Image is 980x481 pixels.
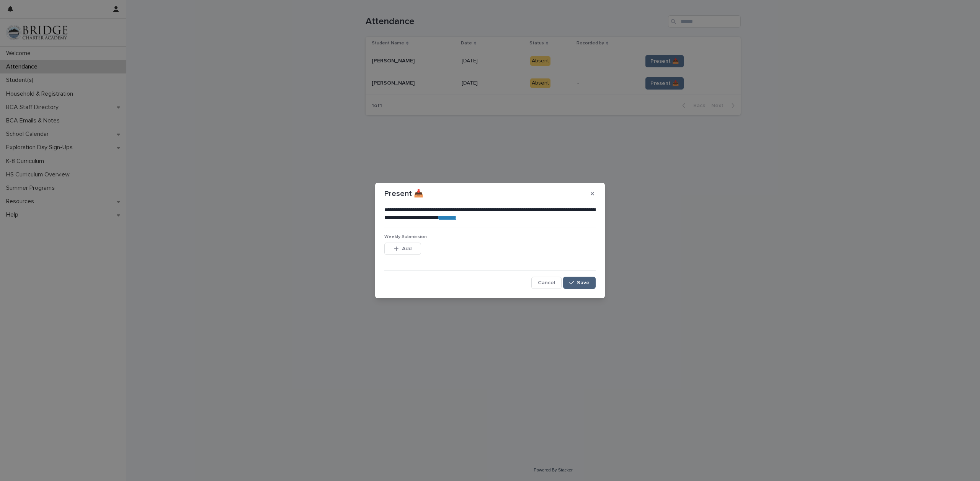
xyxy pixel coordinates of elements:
p: Present 📥 [384,189,423,198]
button: Add [384,243,421,255]
span: Cancel [538,280,555,285]
span: Save [577,280,590,285]
span: Weekly Submission [384,235,427,239]
span: Add [402,246,412,251]
button: Save [563,277,596,289]
button: Cancel [531,277,562,289]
